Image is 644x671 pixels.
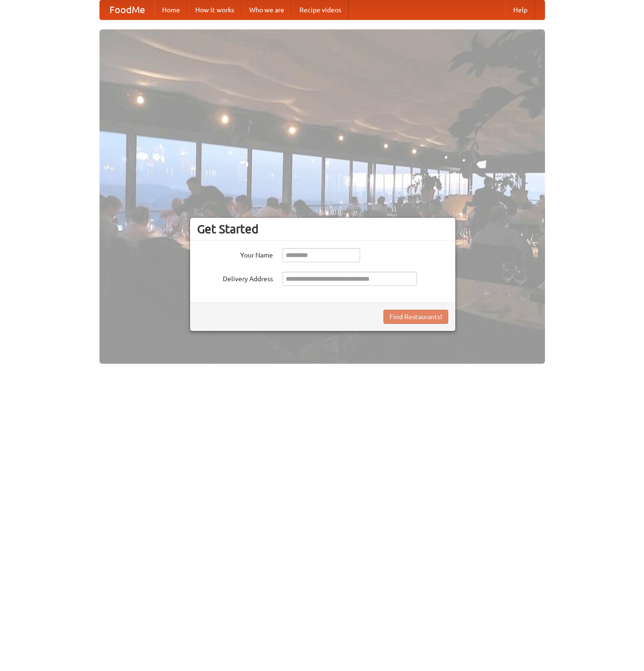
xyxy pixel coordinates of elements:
[383,310,448,324] button: Find Restaurants!
[197,248,273,260] label: Your Name
[197,222,448,236] h3: Get Started
[154,0,188,19] a: Home
[100,0,154,19] a: FoodMe
[188,0,242,19] a: How it works
[197,272,273,284] label: Delivery Address
[292,0,349,19] a: Recipe videos
[506,0,535,19] a: Help
[242,0,292,19] a: Who we are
